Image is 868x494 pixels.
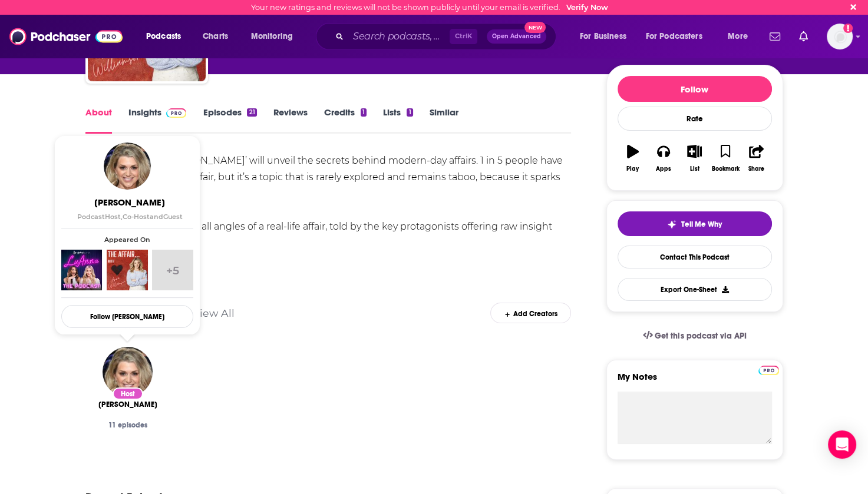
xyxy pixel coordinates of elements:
[64,197,196,208] span: [PERSON_NAME]
[618,107,772,131] div: Rate
[98,400,157,409] a: Anna Williamson
[618,278,772,301] button: Export One-Sheet
[251,3,608,12] div: Your new ratings and reviews will not be shown publicly until your email is verified.
[61,305,193,328] button: Follow [PERSON_NAME]
[487,29,546,44] button: Open AdvancedNew
[827,24,853,49] button: Show profile menu
[273,107,308,134] a: Reviews
[113,387,143,400] div: Host
[580,28,626,45] span: For Business
[61,236,193,244] span: Appeared On
[618,137,648,180] button: Play
[618,76,772,102] button: Follow
[572,27,641,46] button: open menu
[490,303,571,323] div: Add Creators
[765,26,785,47] a: Show notifications dropdown
[150,213,163,221] span: and
[827,24,853,49] img: User Profile
[138,27,196,46] button: open menu
[166,108,187,118] img: Podchaser Pro
[618,371,772,392] label: My Notes
[667,220,676,229] img: tell me why sparkle
[794,26,813,47] a: Show notifications dropdown
[146,28,181,45] span: Podcasts
[843,24,853,33] svg: Email not verified
[348,27,450,46] input: Search podcasts, credits, & more...
[492,34,541,39] span: Open Advanced
[361,108,367,117] div: 1
[618,211,772,236] button: tell me why sparkleTell Me Why
[85,152,572,268] div: ‘The Affair…. with [PERSON_NAME]’ will unveil the secrets behind modern-day affairs. 1 in 5 peopl...
[748,165,764,173] div: Share
[648,137,679,180] button: Apps
[64,197,196,221] a: [PERSON_NAME]PodcastHost,Co-HostandGuest
[618,246,772,268] a: Contact This Podcast
[107,250,147,290] img: The Affair…with Anna Williamson
[741,137,771,180] button: Share
[633,321,756,350] a: Get this podcast via API
[681,220,722,229] span: Tell Me Why
[827,24,853,49] span: Logged in as kimmiveritas
[243,27,308,46] button: open menu
[655,331,746,341] span: Get this podcast via API
[128,107,187,134] a: InsightsPodchaser Pro
[104,142,151,190] img: Anna Williamson
[383,107,412,134] a: Lists1
[638,27,720,46] button: open menu
[247,108,256,117] div: 21
[758,364,779,375] a: Pro website
[566,3,608,12] a: Verify Now
[95,421,161,429] div: 11 episodes
[679,137,709,180] button: List
[656,165,671,173] div: Apps
[430,107,458,134] a: Similar
[203,28,228,45] span: Charts
[324,107,367,134] a: Credits1
[77,213,183,221] span: Podcast Host Co-Host Guest
[85,107,112,134] a: About
[711,165,739,173] div: Bookmark
[203,107,256,134] a: Episodes21
[195,27,235,46] a: Charts
[103,347,153,397] img: Anna Williamson
[61,250,102,290] img: LuAnna: The Podcast
[450,29,477,44] span: Ctrl K
[193,307,235,319] a: View All
[251,28,293,45] span: Monitoring
[121,213,123,221] span: ,
[646,28,702,45] span: For Podcasters
[720,27,763,46] button: open menu
[758,366,779,375] img: Podchaser Pro
[524,22,546,33] span: New
[98,400,157,409] span: [PERSON_NAME]
[710,137,741,180] button: Bookmark
[152,250,193,290] a: +5
[828,430,856,459] div: Open Intercom Messenger
[728,28,748,45] span: More
[626,165,639,173] div: Play
[690,165,699,173] div: List
[9,25,123,48] img: Podchaser - Follow, Share and Rate Podcasts
[327,23,567,50] div: Search podcasts, credits, & more...
[407,108,412,117] div: 1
